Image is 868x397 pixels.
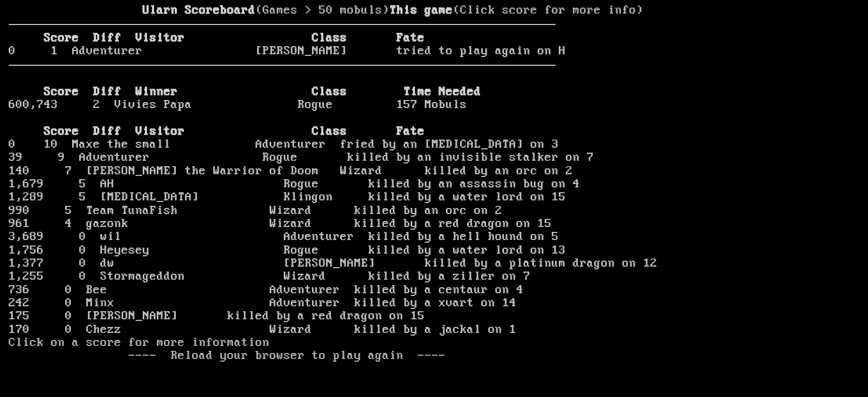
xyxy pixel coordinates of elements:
[44,125,425,138] b: Score Diff Visitor Class Fate
[9,217,552,230] a: 961 4 gazonk Wizard killed by a red dragon on 15
[9,151,594,164] a: 39 9 Adventurer Rogue killed by an invisible stalker on 7
[390,4,453,17] b: This game
[9,138,559,151] a: 0 10 Maxe the small Adventurer fried by an [MEDICAL_DATA] on 3
[9,4,556,377] larn: (Games > 50 mobuls) (Click score for more info) Click on a score for more information ---- Reload...
[9,98,467,111] a: 600,743 2 Vivies Papa Rogue 157 Mobuls
[143,4,256,17] b: Ularn Scoreboard
[9,283,524,297] a: 736 0 Bee Adventurer killed by a centaur on 4
[44,85,481,98] b: Score Diff Winner Class Time Needed
[9,45,566,58] a: 0 1 Adventurer [PERSON_NAME] tried to play again on H
[9,310,425,323] a: 175 0 [PERSON_NAME] killed by a red dragon on 15
[9,191,566,204] a: 1,289 5 [MEDICAL_DATA] Klingon killed by a water lord on 15
[9,230,559,243] a: 3,689 0 wil Adventurer killed by a hell hound on 5
[9,297,516,310] a: 242 0 Minx Adventurer killed by a xvart on 14
[9,270,531,283] a: 1,255 0 Stormageddon Wizard killed by a ziller on 7
[9,204,502,217] a: 990 5 Team TunaFish Wizard killed by an orc on 2
[9,323,516,336] a: 170 0 Chezz Wizard killed by a jackal on 1
[9,165,573,178] a: 140 7 [PERSON_NAME] the Warrior of Doom Wizard killed by an orc on 2
[44,31,425,45] b: Score Diff Visitor Class Fate
[9,178,580,191] a: 1,679 5 AH Rogue killed by an assassin bug on 4
[9,257,658,270] a: 1,377 0 dw [PERSON_NAME] killed by a platinum dragon on 12
[9,244,566,257] a: 1,756 0 Heyesey Rogue killed by a water lord on 13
